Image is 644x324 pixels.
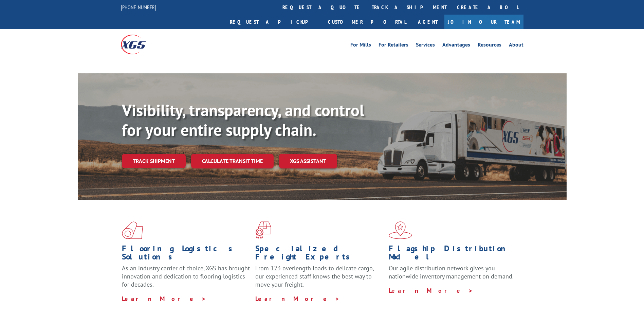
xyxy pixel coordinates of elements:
a: Services [416,42,435,50]
p: From 123 overlength loads to delicate cargo, our experienced staff knows the best way to move you... [255,264,384,294]
a: Learn More > [122,295,206,303]
a: Learn More > [255,295,340,303]
h1: Flooring Logistics Solutions [122,245,250,264]
a: Join Our Team [444,15,523,29]
b: Visibility, transparency, and control for your entire supply chain. [122,100,364,140]
a: Track shipment [122,154,186,168]
a: XGS ASSISTANT [279,154,337,168]
a: Learn More > [389,287,473,294]
a: Request a pickup [225,15,323,29]
a: Resources [478,42,501,50]
h1: Flagship Distribution Model [389,245,517,264]
a: Calculate transit time [191,154,274,168]
span: Our agile distribution network gives you nationwide inventory management on demand. [389,264,514,280]
img: xgs-icon-total-supply-chain-intelligence-red [122,221,143,239]
a: For Mills [350,42,371,50]
a: Agent [411,15,444,29]
img: xgs-icon-focused-on-flooring-red [255,221,271,239]
span: As an industry carrier of choice, XGS has brought innovation and dedication to flooring logistics... [122,264,250,288]
a: For Retailers [379,42,408,50]
img: xgs-icon-flagship-distribution-model-red [389,221,412,239]
a: [PHONE_NUMBER] [121,4,156,11]
a: Advantages [442,42,470,50]
h1: Specialized Freight Experts [255,245,384,264]
a: About [509,42,523,50]
a: Customer Portal [323,15,411,29]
